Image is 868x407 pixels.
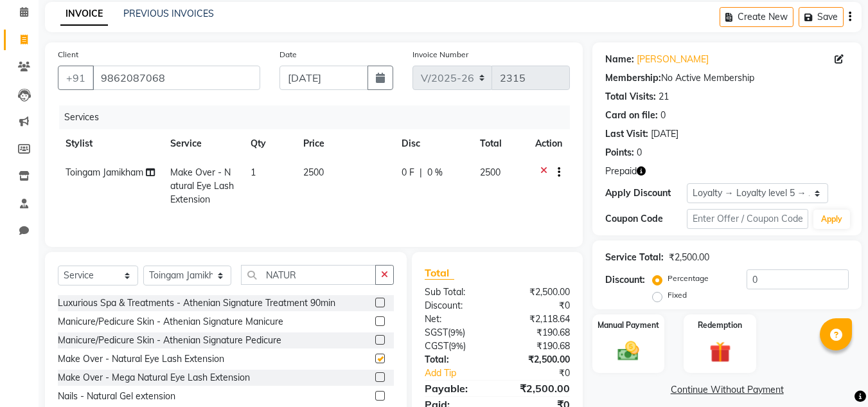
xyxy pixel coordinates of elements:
[394,129,472,158] th: Disc
[163,129,243,158] th: Service
[425,340,448,352] span: CGST
[66,167,143,178] span: Toingam Jamikham
[605,251,664,264] div: Service Total:
[58,49,78,60] label: Client
[605,71,849,85] div: No Active Membership
[123,8,214,19] a: PREVIOUS INVOICES
[605,273,645,287] div: Discount:
[415,299,497,312] div: Discount:
[637,146,642,159] div: 0
[58,390,175,403] div: Nails - Natural Gel extension
[637,53,709,66] a: [PERSON_NAME]
[598,320,659,331] label: Manual Payment
[415,285,497,299] div: Sub Total:
[472,129,527,158] th: Total
[480,167,500,178] span: 2500
[251,167,256,178] span: 1
[659,90,669,104] div: 21
[660,109,666,122] div: 0
[605,53,634,66] div: Name:
[605,165,637,178] span: Prepaid
[303,167,324,178] span: 2500
[58,315,283,329] div: Manicure/Pedicure Skin - Athenian Signature Manicure
[720,7,793,27] button: Create New
[420,166,422,179] span: |
[668,289,687,301] label: Fixed
[241,265,376,285] input: Search or Scan
[415,353,497,366] div: Total:
[93,66,260,90] input: Search by Name/Mobile/Email/Code
[497,339,580,353] div: ₹190.68
[703,339,738,365] img: _gift.svg
[279,49,297,60] label: Date
[415,339,497,353] div: ( )
[595,383,859,397] a: Continue Without Payment
[799,7,844,27] button: Save
[605,109,658,122] div: Card on file:
[611,339,646,363] img: _cash.svg
[415,381,497,396] div: Payable:
[668,273,709,284] label: Percentage
[497,326,580,339] div: ₹190.68
[605,146,634,159] div: Points:
[497,285,580,299] div: ₹2,500.00
[427,166,443,179] span: 0 %
[243,129,296,158] th: Qty
[58,334,281,347] div: Manicure/Pedicure Skin - Athenian Signature Pedicure
[698,320,742,331] label: Redemption
[58,352,224,366] div: Make Over - Natural Eye Lash Extension
[412,49,468,60] label: Invoice Number
[170,167,234,205] span: Make Over - Natural Eye Lash Extension
[605,71,661,85] div: Membership:
[497,299,580,312] div: ₹0
[527,129,570,158] th: Action
[425,327,448,338] span: SGST
[415,366,511,380] a: Add Tip
[497,312,580,326] div: ₹2,118.64
[451,341,463,351] span: 9%
[605,212,686,226] div: Coupon Code
[651,127,678,141] div: [DATE]
[605,186,686,200] div: Apply Discount
[669,251,709,264] div: ₹2,500.00
[58,371,250,384] div: Make Over - Mega Natural Eye Lash Extension
[425,266,454,280] span: Total
[511,366,580,380] div: ₹0
[296,129,394,158] th: Price
[497,381,580,396] div: ₹2,500.00
[58,66,94,90] button: +91
[605,127,648,141] div: Last Visit:
[687,209,808,229] input: Enter Offer / Coupon Code
[415,312,497,326] div: Net:
[58,296,335,310] div: Luxurious Spa & Treatments - Athenian Signature Treatment 90min
[402,166,414,179] span: 0 F
[605,90,656,104] div: Total Visits:
[497,353,580,366] div: ₹2,500.00
[58,129,163,158] th: Stylist
[813,210,850,229] button: Apply
[59,105,580,129] div: Services
[60,3,108,26] a: INVOICE
[450,327,463,338] span: 9%
[415,326,497,339] div: ( )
